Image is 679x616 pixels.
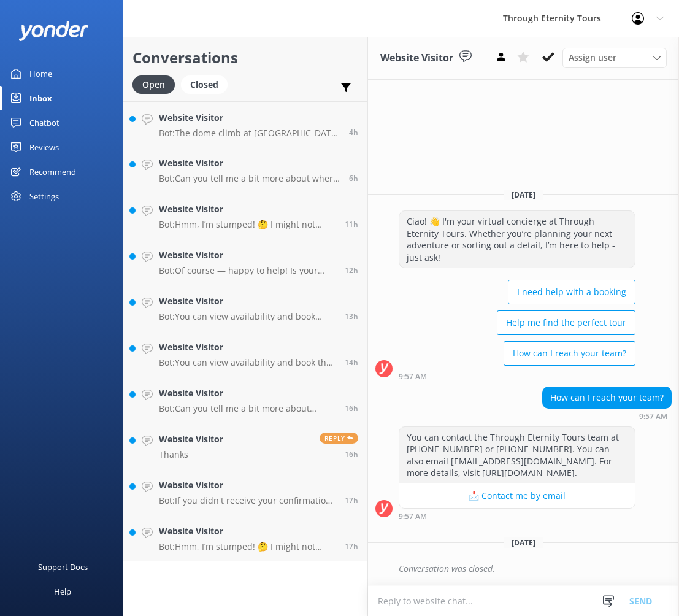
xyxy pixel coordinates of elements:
div: Ciao! 👋 I'm your virtual concierge at Through Eternity Tours. Whether you’re planning your next a... [399,211,635,268]
p: Bot: Can you tell me a bit more about where you are going? We have an amazing array of group and ... [159,173,340,184]
a: Website VisitorBot:The dome climb at [GEOGRAPHIC_DATA] requires a separate ticket and is not incl... [123,101,367,147]
span: Sep 01 2025 05:15pm (UTC +02:00) Europe/Amsterdam [345,495,358,506]
p: Bot: If you didn't receive your confirmation email, you can contact the team at [EMAIL_ADDRESS][D... [159,495,336,506]
span: Sep 01 2025 05:39pm (UTC +02:00) Europe/Amsterdam [345,403,358,414]
p: Bot: Can you tell me a bit more about where you are going? We have an amazing array of group and ... [159,403,336,414]
strong: 9:57 AM [399,513,427,520]
a: Website VisitorBot:Can you tell me a bit more about where you are going? We have an amazing array... [123,147,367,193]
div: Reviews [29,135,59,160]
span: Sep 01 2025 08:35pm (UTC +02:00) Europe/Amsterdam [345,311,358,321]
strong: 9:57 AM [399,373,427,380]
span: Sep 02 2025 06:10am (UTC +02:00) Europe/Amsterdam [349,127,358,137]
a: Website VisitorBot:If you didn't receive your confirmation email, you can contact the team at [EM... [123,469,367,515]
h4: Website Visitor [159,202,336,216]
div: Jul 08 2025 09:57am (UTC +02:00) Europe/Amsterdam [399,372,635,380]
div: Home [29,61,52,86]
p: Bot: You can view availability and book tickets directly online for your preferred date. Please v... [159,311,336,322]
span: [DATE] [504,537,543,548]
p: Bot: Hmm, I’m stumped! 🤔 I might not have the answer to that one, but our amazing team definitely... [159,219,336,230]
span: Sep 01 2025 07:23pm (UTC +02:00) Europe/Amsterdam [345,357,358,368]
div: Conversation was closed. [399,558,672,579]
span: Reply [320,433,358,444]
div: Settings [29,184,59,209]
div: Jul 08 2025 09:57am (UTC +02:00) Europe/Amsterdam [542,412,672,420]
span: [DATE] [504,190,543,200]
div: Open [132,75,175,94]
a: Website VisitorBot:You can view availability and book the Saint Mark’s Basilica Night Tour: Exclu... [123,331,367,377]
a: Closed [181,77,234,91]
div: Help [54,579,71,604]
img: yonder-white-logo.png [18,21,89,41]
h4: Website Visitor [159,525,336,538]
a: Website VisitorBot:You can view availability and book tickets directly online for your preferred ... [123,285,367,331]
button: I need help with a booking [508,280,635,304]
a: Open [132,77,181,91]
h4: Website Visitor [159,479,336,492]
h4: Website Visitor [159,111,340,125]
a: Website VisitorBot:Hmm, I’m stumped! 🤔 I might not have the answer to that one, but our amazing t... [123,515,367,561]
h4: Website Visitor [159,341,336,354]
button: How can I reach your team? [504,341,635,366]
div: 2025-07-09T10:09:37.368 [375,558,672,579]
span: Sep 01 2025 05:30pm (UTC +02:00) Europe/Amsterdam [345,449,358,460]
div: Assign User [562,48,667,67]
h4: Website Visitor [159,248,336,262]
div: Recommend [29,160,76,184]
div: Inbox [29,86,52,110]
h4: Website Visitor [159,295,336,308]
a: Website VisitorThanksReply16h [123,423,367,469]
h4: Website Visitor [159,387,336,400]
h3: Website Visitor [380,50,453,66]
p: Bot: You can view availability and book the Saint Mark’s Basilica Night Tour: Exclusive Visit dir... [159,357,336,368]
span: Assign user [569,51,616,64]
div: You can contact the Through Eternity Tours team at [PHONE_NUMBER] or [PHONE_NUMBER]. You can also... [399,427,635,483]
p: Bot: The dome climb at [GEOGRAPHIC_DATA] requires a separate ticket and is not included in genera... [159,128,340,139]
div: Chatbot [29,110,59,135]
button: 📩 Contact me by email [399,483,635,508]
h2: Conversations [132,46,358,69]
div: How can I reach your team? [543,387,671,408]
a: Website VisitorBot:Of course — happy to help! Is your issue related to: - Changing or canceling a... [123,239,367,285]
span: Sep 01 2025 05:03pm (UTC +02:00) Europe/Amsterdam [345,541,358,552]
span: Sep 01 2025 10:45pm (UTC +02:00) Europe/Amsterdam [345,219,358,229]
div: Closed [181,75,228,94]
div: Jul 08 2025 09:57am (UTC +02:00) Europe/Amsterdam [399,512,635,520]
a: Website VisitorBot:Hmm, I’m stumped! 🤔 I might not have the answer to that one, but our amazing t... [123,193,367,239]
h4: Website Visitor [159,156,340,170]
p: Bot: Hmm, I’m stumped! 🤔 I might not have the answer to that one, but our amazing team definitely... [159,541,336,552]
p: Thanks [159,449,223,460]
a: Website VisitorBot:Can you tell me a bit more about where you are going? We have an amazing array... [123,377,367,423]
button: Help me find the perfect tour [497,310,635,335]
span: Sep 02 2025 03:55am (UTC +02:00) Europe/Amsterdam [349,173,358,183]
p: Bot: Of course — happy to help! Is your issue related to: - Changing or canceling a tour - Not re... [159,265,336,276]
div: Support Docs [38,555,88,579]
h4: Website Visitor [159,433,223,446]
strong: 9:57 AM [639,413,667,420]
span: Sep 01 2025 10:09pm (UTC +02:00) Europe/Amsterdam [345,265,358,275]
